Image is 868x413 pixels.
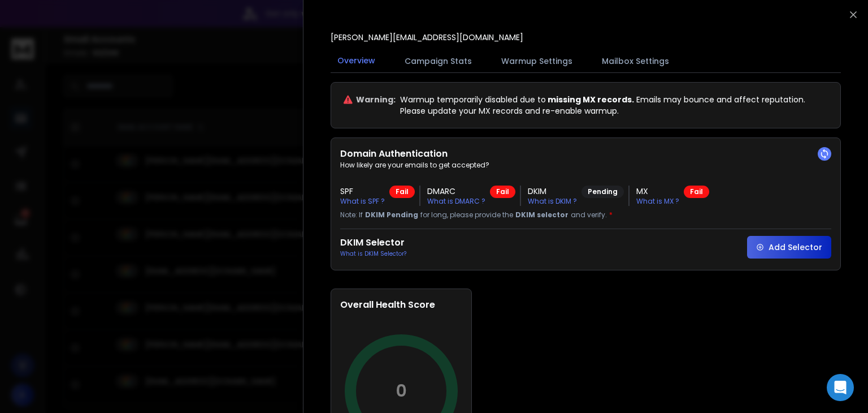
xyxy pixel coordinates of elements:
div: Open Intercom Messenger [827,374,854,401]
h3: DMARC [427,186,485,197]
button: Overview [331,48,382,74]
h3: SPF [340,186,385,197]
h2: Overall Health Score [340,298,462,312]
p: What is SPF ? [340,197,385,206]
span: DKIM Pending [365,210,418,220]
div: Fail [684,186,709,198]
button: Warmup Settings [494,49,579,74]
button: Campaign Stats [398,49,479,74]
span: missing MX records. [546,94,634,105]
p: What is MX ? [636,197,679,206]
div: Fail [389,186,415,198]
p: 0 [396,381,407,401]
h3: DKIM [528,186,577,197]
p: How likely are your emails to get accepted? [340,161,831,170]
h2: Domain Authentication [340,147,831,161]
span: DKIM selector [515,210,568,220]
button: Mailbox Settings [595,49,676,74]
p: What is DKIM ? [528,197,577,206]
button: Add Selector [747,236,831,259]
p: What is DMARC ? [427,197,485,206]
div: Fail [490,186,515,198]
h3: MX [636,186,679,197]
p: [PERSON_NAME][EMAIL_ADDRESS][DOMAIN_NAME] [331,32,523,43]
p: Warmup temporarily disabled due to Emails may bounce and affect reputation. Please update your MX... [400,94,805,117]
p: Warning: [356,94,396,105]
h2: DKIM Selector [340,236,406,249]
div: Pending [581,186,624,198]
p: Note: If for long, please provide the and verify. [340,210,831,220]
p: What is DKIM Selector? [340,249,406,258]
